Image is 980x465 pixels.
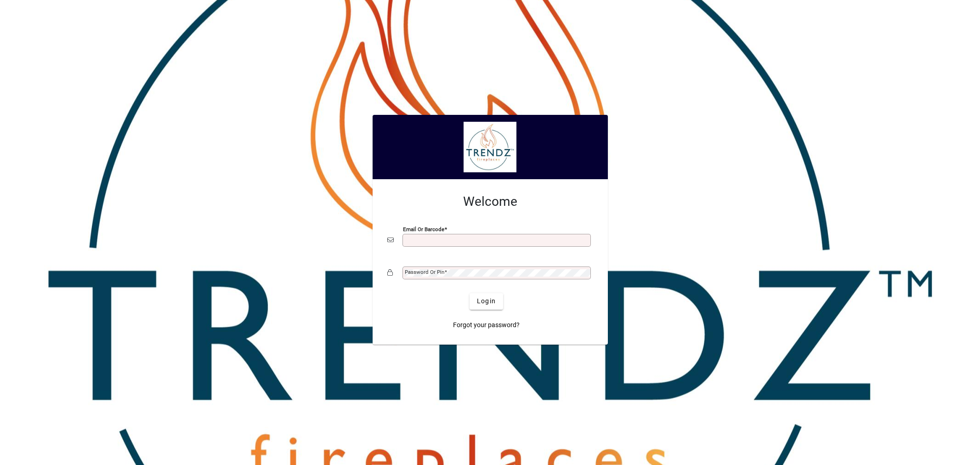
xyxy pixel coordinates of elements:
[453,320,520,330] span: Forgot your password?
[403,226,444,232] mat-label: Email or Barcode
[405,269,444,275] mat-label: Password or Pin
[387,194,593,210] h2: Welcome
[449,317,523,334] a: Forgot your password?
[470,293,503,310] button: Login
[477,296,496,306] span: Login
